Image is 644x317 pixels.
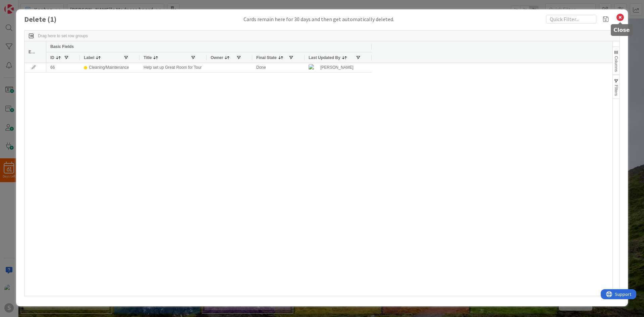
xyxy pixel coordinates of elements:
div: Cards remain here for 30 days and then get automatically deleted. [244,15,394,23]
div: Help set up Great Room for Tour [140,63,207,72]
span: Label [84,55,94,60]
span: Support [14,1,31,9]
img: KM [309,64,316,71]
div: Done [252,63,305,72]
span: ID [50,55,54,60]
span: Final State [256,55,277,60]
span: Last Updated By [309,55,340,60]
span: Filters [614,85,619,96]
span: Owner [211,55,223,60]
div: Cleaning/Maintenance [89,63,129,72]
input: Quick Filter... [546,15,596,23]
div: [PERSON_NAME] [320,63,354,72]
h1: Delete ( 1 ) [24,15,91,23]
span: Edit [29,50,36,54]
span: Title [144,55,152,60]
h5: Close [613,27,630,33]
div: 66 [46,63,80,72]
div: Row Groups [38,34,88,38]
span: Basic Fields [50,44,74,49]
span: Columns [614,56,619,72]
span: Drag here to set row groups [38,34,88,38]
